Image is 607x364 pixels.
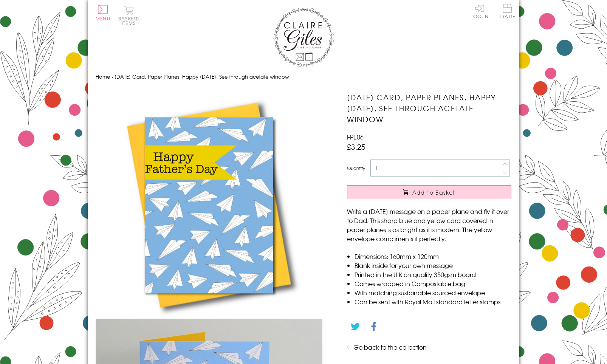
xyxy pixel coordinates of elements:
[347,141,365,152] span: £3.25
[273,8,334,67] img: Claire Giles Greetings Cards
[353,342,427,352] a: Go back to the collection
[355,288,511,297] li: With matching sustainable sourced envelope
[471,4,489,19] a: Log In
[347,165,365,172] label: Quantity
[96,5,110,21] button: Menu
[118,6,139,25] button: Basket0 items
[355,252,511,261] li: Dimensions: 160mm x 120mm
[122,15,139,26] span: 0 items
[347,92,511,124] h1: [DATE] Card, Paper Planes, Happy [DATE], See through acetate window
[355,279,511,288] li: Comes wrapped in Compostable bag
[115,73,289,80] span: [DATE] Card, Paper Planes, Happy [DATE], See through acetate window
[355,261,511,270] li: Blank inside for your own message
[96,69,511,85] nav: breadcrumbs
[499,4,515,20] a: Trade
[347,132,364,141] span: FPE06
[111,73,113,80] span: ›
[96,73,110,80] a: Home
[412,189,455,196] span: Add to Basket
[347,185,511,199] button: Add to Basket
[96,92,322,319] img: Father's Day Card, Paper Planes, Happy Father's Day, See through acetate window
[499,4,515,19] span: Trade
[347,207,511,243] p: Write a [DATE] message on a paper plane and fly it over to Dad. This sharp blue and yellow card c...
[355,297,511,306] li: Can be sent with Royal Mail standard letter stamps
[96,15,110,22] span: Menu
[355,270,511,279] li: Printed in the U.K on quality 350gsm board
